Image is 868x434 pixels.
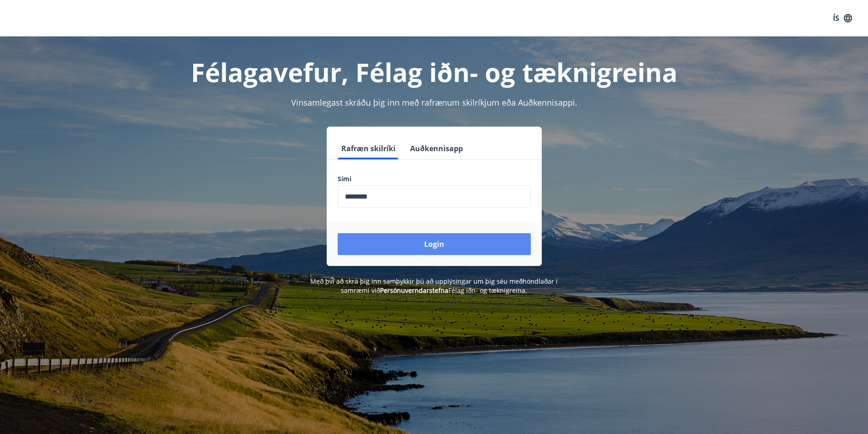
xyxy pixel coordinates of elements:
[338,138,399,159] button: Rafræn skilríki
[338,174,531,184] label: Sími
[310,277,558,295] span: Með því að skrá þig inn samþykkir þú að upplýsingar um þig séu meðhöndlaðar í samræmi við Félag i...
[291,97,577,108] span: Vinsamlegast skráðu þig inn með rafrænum skilríkjum eða Auðkennisappi.
[380,286,448,295] a: Persónuverndarstefna
[338,233,531,255] button: Login
[117,55,751,89] h1: Félagavefur, Félag iðn- og tæknigreina
[828,10,857,26] button: ÍS
[406,138,467,159] button: Auðkennisapp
